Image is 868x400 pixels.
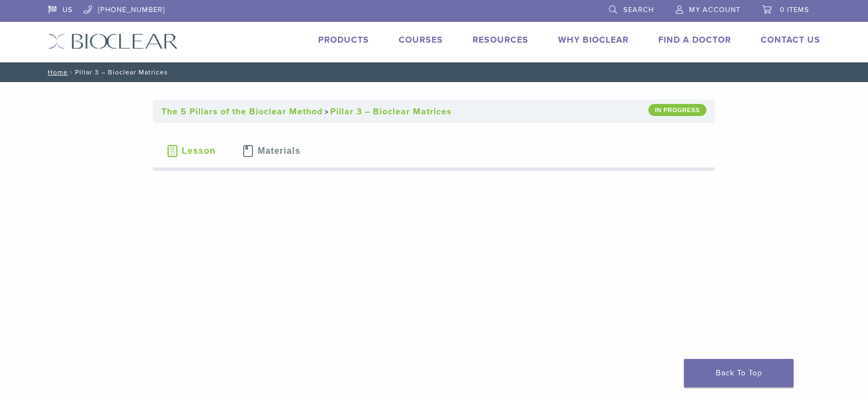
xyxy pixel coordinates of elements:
img: Bioclear [48,33,178,49]
span: Materials [257,147,300,155]
a: Back To Top [684,359,794,387]
a: Products [318,34,369,45]
a: Find A Doctor [658,34,731,45]
span: Search [623,5,654,14]
a: Why Bioclear [558,34,629,45]
span: 0 items [780,5,809,14]
nav: Pillar 3 – Bioclear Matrices [40,62,829,82]
a: Contact Us [761,34,820,45]
a: Pillar 3 – Bioclear Matrices [330,106,452,117]
a: The 5 Pillars of the Bioclear Method [162,106,323,117]
div: In Progress [648,104,706,116]
span: / [68,69,75,75]
span: My Account [689,5,740,14]
span: Lesson [182,147,216,155]
a: Courses [399,34,443,45]
a: Resources [473,34,528,45]
a: Home [44,68,68,76]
